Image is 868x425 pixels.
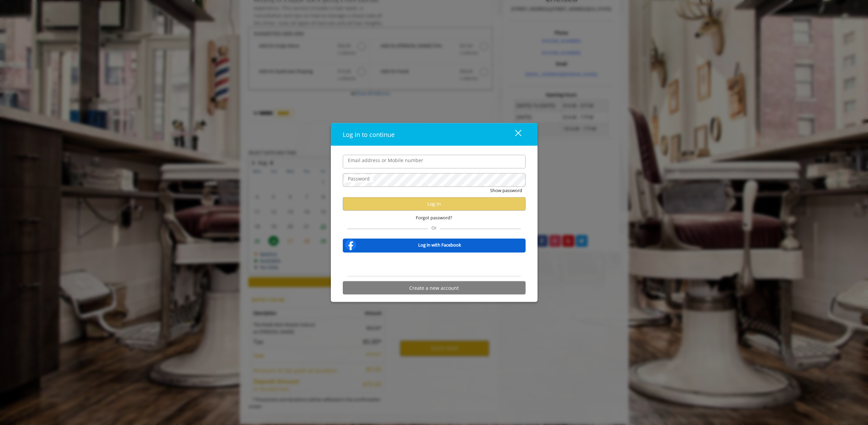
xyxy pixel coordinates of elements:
b: Log in with Facebook [418,241,461,248]
span: Or [428,225,440,231]
div: Sign in with Google. Opens in new tab [403,257,466,272]
label: Password [344,175,373,182]
button: Log in [343,197,526,210]
button: close dialog [502,127,526,141]
label: Email address or Mobile number [344,156,427,164]
input: Email address or Mobile number [343,155,526,168]
button: Show password [490,187,522,194]
img: facebook-logo [344,238,357,252]
span: Forgot password? [416,214,452,221]
button: Create a new account [343,281,526,295]
div: close dialog [507,129,521,140]
span: Log in to continue [343,130,395,138]
input: Password [343,173,526,187]
iframe: Sign in with Google Button [399,257,469,272]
